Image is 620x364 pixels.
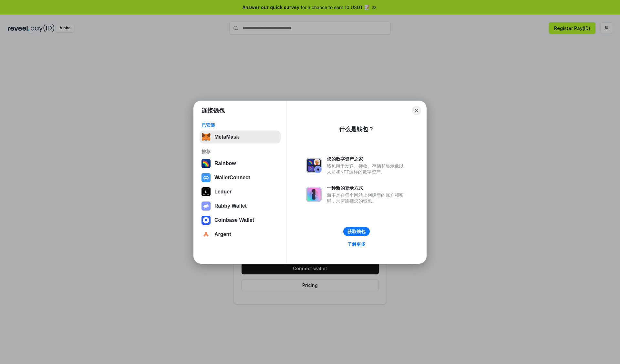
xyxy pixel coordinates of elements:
[339,125,374,133] div: 什么是钱包？
[201,187,211,196] img: svg+xml,%3Csvg%20xmlns%3D%22http%3A%2F%2Fwww.w3.org%2F2000%2Fsvg%22%20width%3D%2228%22%20height%3...
[200,228,281,241] button: Argent
[200,131,281,143] button: MetaMask
[214,189,232,195] div: Ledger
[214,231,231,237] div: Argent
[347,241,366,247] div: 了解更多
[327,185,407,191] div: 一种新的登录方式
[201,202,211,211] img: svg+xml,%3Csvg%20xmlns%3D%22http%3A%2F%2Fwww.w3.org%2F2000%2Fsvg%22%20fill%3D%22none%22%20viewBox...
[201,122,279,128] div: 已安装
[343,227,370,236] button: 获取钱包
[201,173,211,182] img: svg+xml,%3Csvg%20width%3D%2228%22%20height%3D%2228%22%20viewBox%3D%220%200%2028%2028%22%20fill%3D...
[412,106,421,115] button: Close
[201,159,211,168] img: svg+xml,%3Csvg%20width%3D%22120%22%20height%3D%22120%22%20viewBox%3D%220%200%20120%20120%22%20fil...
[201,216,211,225] img: svg+xml,%3Csvg%20width%3D%2228%22%20height%3D%2228%22%20viewBox%3D%220%200%2028%2028%22%20fill%3D...
[200,157,281,170] button: Rainbow
[214,203,247,209] div: Rabby Wallet
[327,192,407,204] div: 而不是在每个网站上创建新的账户和密码，只需连接您的钱包。
[214,161,236,166] div: Rainbow
[200,200,281,212] button: Rabby Wallet
[306,158,322,173] img: svg+xml,%3Csvg%20xmlns%3D%22http%3A%2F%2Fwww.w3.org%2F2000%2Fsvg%22%20fill%3D%22none%22%20viewBox...
[201,133,211,142] img: svg+xml,%3Csvg%20fill%3D%22none%22%20height%3D%2233%22%20viewBox%3D%220%200%2035%2033%22%20width%...
[200,171,281,184] button: WalletConnect
[201,149,279,154] div: 推荐
[306,187,322,202] img: svg+xml,%3Csvg%20xmlns%3D%22http%3A%2F%2Fwww.w3.org%2F2000%2Fsvg%22%20fill%3D%22none%22%20viewBox...
[200,214,281,227] button: Coinbase Wallet
[327,163,407,175] div: 钱包用于发送、接收、存储和显示像以太坊和NFT这样的数字资产。
[344,240,369,248] a: 了解更多
[200,185,281,198] button: Ledger
[327,156,407,162] div: 您的数字资产之家
[214,217,254,223] div: Coinbase Wallet
[214,134,239,140] div: MetaMask
[201,230,211,239] img: svg+xml,%3Csvg%20width%3D%2228%22%20height%3D%2228%22%20viewBox%3D%220%200%2028%2028%22%20fill%3D...
[347,229,366,234] div: 获取钱包
[214,175,250,181] div: WalletConnect
[201,107,225,114] h1: 连接钱包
